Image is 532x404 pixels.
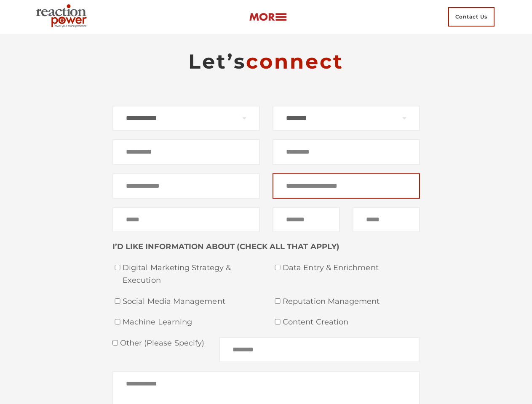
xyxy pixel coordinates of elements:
[246,49,344,74] span: connect
[112,242,340,251] strong: I’D LIKE INFORMATION ABOUT (CHECK ALL THAT APPLY)
[118,338,205,348] span: Other (please specify)
[123,262,260,287] span: Digital Marketing Strategy & Execution
[249,12,287,22] img: more-btn.png
[123,316,260,329] span: Machine Learning
[283,295,420,308] span: Reputation Management
[283,262,420,274] span: Data Entry & Enrichment
[123,295,260,308] span: Social Media Management
[448,7,495,27] span: Contact Us
[112,49,420,74] h2: Let’s
[32,2,94,32] img: Executive Branding | Personal Branding Agency
[283,316,420,329] span: Content Creation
